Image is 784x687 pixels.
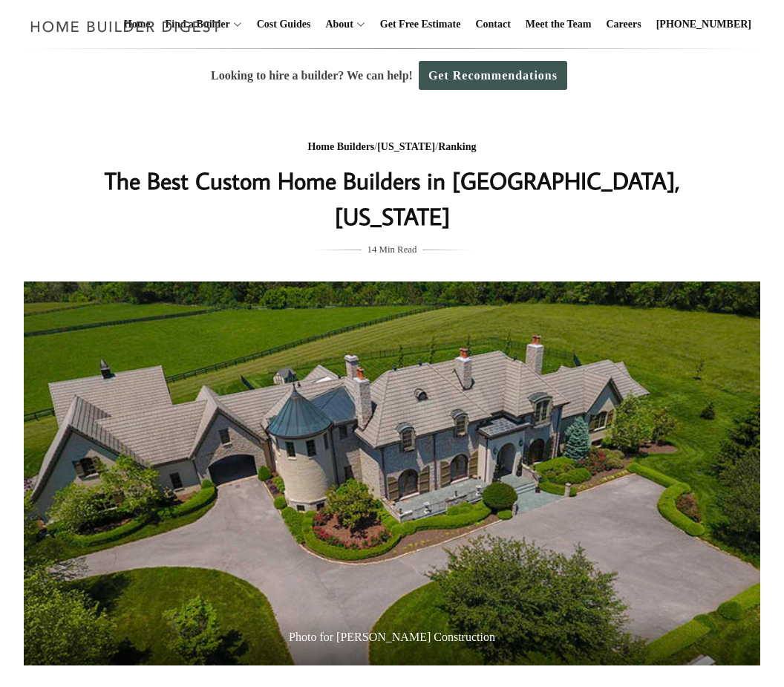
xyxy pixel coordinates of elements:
a: Contact [469,1,516,48]
a: About [319,1,353,48]
a: Get Recommendations [419,61,567,90]
div: / / [96,138,688,157]
a: Cost Guides [251,1,317,48]
a: Home Builders [307,141,374,152]
img: Home Builder Digest [24,12,228,41]
a: [US_STATE] [377,141,435,152]
a: Get Free Estimate [374,1,467,48]
h1: The Best Custom Home Builders in [GEOGRAPHIC_DATA], [US_STATE] [96,163,688,234]
a: Find a Builder [160,1,230,48]
span: Photo for [PERSON_NAME] Construction [24,615,760,665]
span: 14 Min Read [367,241,417,258]
a: Careers [601,1,647,48]
a: Home [118,1,157,48]
a: Meet the Team [520,1,598,48]
a: Ranking [438,141,476,152]
a: [PHONE_NUMBER] [650,1,757,48]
